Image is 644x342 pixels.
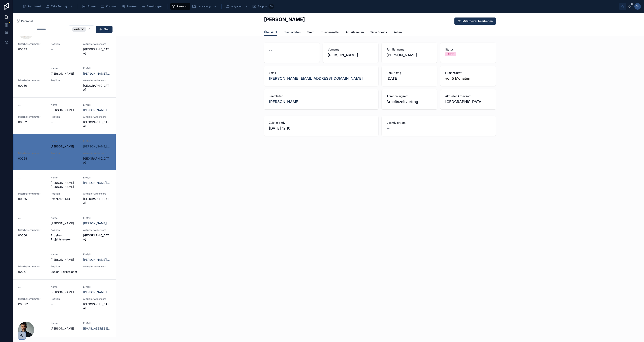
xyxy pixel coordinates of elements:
span: [GEOGRAPHIC_DATA] [445,99,491,105]
a: Support50 [251,3,275,10]
span: Kontakte [106,5,116,8]
a: [PERSON_NAME][EMAIL_ADDRESS][DOMAIN_NAME] [83,144,111,148]
span: E-Mail [83,67,111,70]
span: Zeiterfassung [51,5,67,8]
span: Name [51,253,78,256]
span: Mitarbeiternummer [18,265,46,268]
a: Verwaltung [191,3,219,10]
a: Time Sheets [370,29,387,37]
span: Bestellungen [147,5,162,8]
span: [PERSON_NAME] [51,108,78,112]
span: -- [18,216,21,220]
span: Aktueller Arbeitsort [83,229,111,232]
span: Aktueller Arbeitsort [83,115,111,118]
a: [PERSON_NAME][EMAIL_ADDRESS][DOMAIN_NAME] [83,72,111,76]
span: 00057 [18,270,46,274]
span: [PERSON_NAME] [PERSON_NAME] [51,181,78,189]
span: 00052 [18,120,46,124]
span: Name [51,322,78,325]
span: Status [445,47,491,52]
a: Team [307,29,314,37]
span: -- [386,126,390,131]
span: Aktueller Arbeitsort [83,42,111,46]
span: Arbeitszeiten [346,30,364,34]
span: Name [51,216,78,220]
span: 00050 [18,84,46,88]
a: [PERSON_NAME][EMAIL_ADDRESS][DOMAIN_NAME] [269,76,363,81]
span: [GEOGRAPHIC_DATA] [83,157,111,165]
span: Familienname [386,47,432,52]
span: Position [51,42,78,46]
span: Excellent PMO [51,197,78,201]
span: -- [18,253,21,257]
a: --Name[PERSON_NAME] [PERSON_NAME]E-Mail[PERSON_NAME][EMAIL_ADDRESS][DOMAIN_NAME]Mitarbeiternummer... [13,170,116,211]
span: [PERSON_NAME] [51,144,78,148]
span: Projekte [127,5,136,8]
span: Mitarbeiternummer [18,229,46,232]
span: Name [51,67,78,70]
p: vor 5 Monaten [445,76,470,81]
span: E-Mail [83,140,111,143]
span: Zuletzt aktiv [269,121,374,125]
a: Mitarbeiternummer00049Position--Aktueller Arbeitsort[GEOGRAPHIC_DATA] [13,17,116,61]
span: 00054 [18,157,46,161]
a: Stundenzettel [321,29,339,37]
span: Rollen [393,30,402,34]
span: Position [51,79,78,82]
a: [PERSON_NAME][EMAIL_ADDRESS][DOMAIN_NAME] [83,290,111,294]
div: Aktiv [448,52,454,56]
span: Aktueller Arbeitsort [83,192,111,195]
a: [PERSON_NAME][EMAIL_ADDRESS][DOMAIN_NAME] [83,258,111,262]
div: 50 [268,4,274,9]
a: Projekte [120,3,139,10]
span: -- [18,176,21,180]
span: Teamleiter [269,94,374,98]
span: [GEOGRAPHIC_DATA] [83,120,111,128]
span: [GEOGRAPHIC_DATA] [83,302,111,310]
span: Firmen [88,5,96,8]
span: Geburtstag [386,71,432,75]
a: [PERSON_NAME] [269,99,299,105]
span: -- [18,285,21,289]
a: Aufgaben [224,3,250,10]
a: Bestellungen [140,3,164,10]
span: 00049 [18,47,46,51]
span: E-Mail [83,103,111,106]
a: [EMAIL_ADDRESS][DOMAIN_NAME] [83,327,111,331]
span: Deaktiviert am [386,121,491,125]
span: Name [51,285,78,288]
a: --Name[PERSON_NAME]E-Mail[PERSON_NAME][EMAIL_ADDRESS][DOMAIN_NAME]MitarbeiternummerP00001Position... [13,279,116,316]
span: Email [269,71,374,75]
span: -- [18,140,21,144]
a: Firmen [81,3,98,10]
a: [PERSON_NAME][EMAIL_ADDRESS][DOMAIN_NAME] [83,181,111,185]
span: [GEOGRAPHIC_DATA] [83,197,111,205]
a: Dashboard [21,3,43,10]
button: Unselect AKTIV [72,27,86,32]
span: Aktueller Arbeitsort [445,94,491,98]
button: Mitarbeiter bearbeiten [454,18,496,25]
span: Aktueller Arbeitsort [83,79,111,82]
span: CM [636,5,640,8]
span: -- [51,157,53,161]
a: Zeiterfassung [44,3,75,10]
span: Mitarbeiternummer [18,42,46,46]
span: Position [51,192,78,195]
button: Select Button [69,25,94,33]
span: Aktueller Arbeitsort [83,265,111,268]
span: [PERSON_NAME] [328,52,374,58]
span: Vorname [328,47,374,52]
span: Aktueller Arbeitsort [83,152,111,155]
span: Name [51,140,78,143]
span: [PERSON_NAME] [51,327,78,331]
span: Mitarbeiternummer [18,115,46,118]
span: E-Mail [83,322,111,325]
span: E-Mail [83,285,111,288]
a: [PERSON_NAME][EMAIL_ADDRESS][DOMAIN_NAME] [83,108,111,112]
button: Neu [96,26,112,33]
div: scrollable content [19,2,619,11]
span: [PERSON_NAME] [51,221,78,225]
span: Stundenzettel [321,30,339,34]
span: Position [51,265,78,268]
